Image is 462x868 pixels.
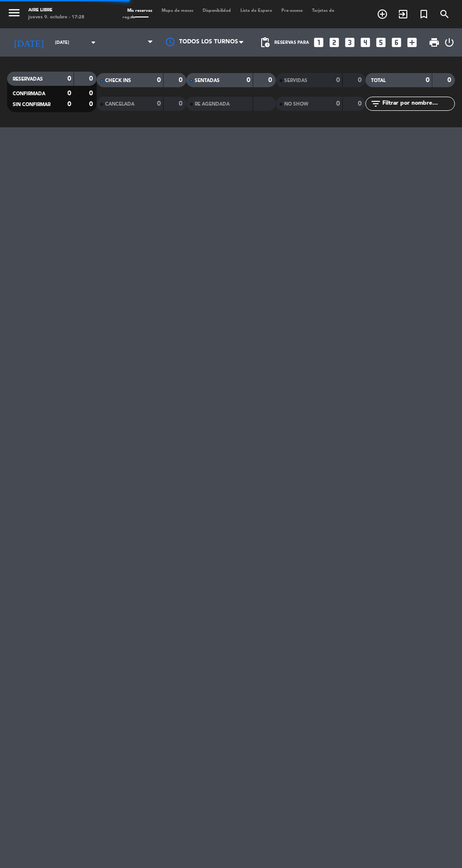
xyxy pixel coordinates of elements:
[28,14,84,21] div: jueves 9. octubre - 17:28
[88,37,99,48] i: arrow_drop_down
[358,77,363,83] strong: 0
[381,99,454,109] input: Filtrar por nombre...
[13,91,45,96] span: CONFIRMADA
[371,78,386,83] span: TOTAL
[439,8,450,20] i: search
[157,77,161,83] strong: 0
[444,28,455,57] div: LOG OUT
[429,37,440,48] span: print
[195,102,230,107] span: RE AGENDADA
[358,100,363,107] strong: 0
[89,101,95,107] strong: 0
[418,8,429,20] i: turned_in_not
[444,37,455,48] i: power_settings_new
[274,40,309,45] span: Reservas para
[7,6,21,20] i: menu
[313,36,325,49] i: looks_one
[268,77,274,83] strong: 0
[344,36,356,49] i: looks_3
[157,8,198,13] span: Mapa de mesas
[157,100,161,107] strong: 0
[123,8,157,13] span: Mis reservas
[67,101,71,107] strong: 0
[67,75,71,82] strong: 0
[236,8,277,13] span: Lista de Espera
[7,33,50,52] i: [DATE]
[284,78,307,83] span: SERVIDAS
[89,90,95,97] strong: 0
[336,77,340,83] strong: 0
[377,8,388,20] i: add_circle_outline
[259,37,271,48] span: pending_actions
[277,8,307,13] span: Pre-acceso
[375,36,387,49] i: looks_5
[397,8,409,20] i: exit_to_app
[179,100,184,107] strong: 0
[105,102,134,107] span: CANCELADA
[328,36,340,49] i: looks_two
[198,8,236,13] span: Disponibilidad
[370,98,381,109] i: filter_list
[247,77,250,83] strong: 0
[179,77,184,83] strong: 0
[67,90,71,97] strong: 0
[13,77,43,82] span: RESERVADAS
[284,102,308,107] span: NO SHOW
[359,36,371,49] i: looks_4
[390,36,403,49] i: looks_6
[7,6,21,22] button: menu
[13,102,50,107] span: SIN CONFIRMAR
[336,100,340,107] strong: 0
[28,7,84,14] div: Aire Libre
[447,77,453,83] strong: 0
[195,78,220,83] span: SENTADAS
[426,77,429,83] strong: 0
[105,78,131,83] span: CHECK INS
[406,36,418,49] i: add_box
[89,75,95,82] strong: 0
